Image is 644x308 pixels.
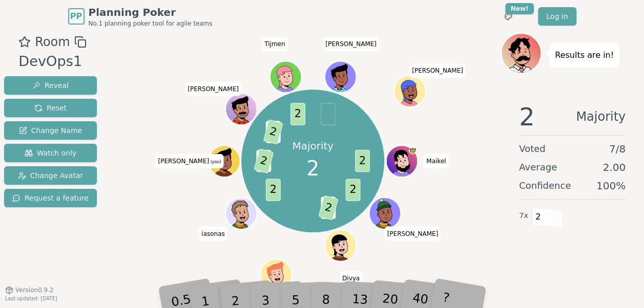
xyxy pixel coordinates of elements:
span: Click to change your name [262,37,287,51]
span: Reset [34,103,67,113]
span: Request a feature [12,193,89,203]
span: 7 x [519,210,528,222]
span: Version 0.9.2 [15,286,54,294]
div: New! [505,3,534,14]
button: Version0.9.2 [5,286,54,294]
span: 2 [254,148,274,173]
span: Planning Poker [89,5,213,19]
span: Maikel is the host [408,146,416,154]
span: 2 [263,119,283,144]
button: New! [499,7,517,26]
button: Reveal [4,76,97,95]
span: 2 [355,150,369,172]
span: 2 [318,195,338,220]
span: Watch only [25,148,77,158]
span: 2 [532,208,544,226]
span: 100 % [596,179,626,193]
span: Click to change your name [199,226,227,240]
span: 7 / 8 [609,142,626,156]
button: Add as favourite [18,33,31,51]
span: Click to change your name [323,37,379,51]
span: 2 [290,103,305,125]
p: Majority [292,139,334,153]
span: Click to change your name [424,154,448,168]
p: Results are in! [555,48,614,62]
button: Click to change your avatar [210,146,239,176]
span: 2 [345,179,360,201]
span: Average [519,160,557,174]
span: Room [35,33,70,51]
span: 2 [306,153,319,184]
span: Click to change your name [384,226,441,240]
span: Change Avatar [18,170,84,181]
span: Reveal [32,80,69,91]
a: PPPlanning PokerNo.1 planning poker tool for agile teams [68,5,213,28]
button: Change Name [4,121,97,140]
span: 2.00 [603,160,626,174]
button: Reset [4,99,97,117]
span: Voted [519,142,546,156]
span: Last updated: [DATE] [5,296,57,301]
div: DevOps1 [18,51,86,72]
a: Log in [538,7,576,26]
button: Watch only [4,144,97,162]
span: 2 [519,104,535,129]
span: No.1 planning poker tool for agile teams [89,19,213,28]
span: Change Name [19,125,82,136]
span: (you) [209,160,221,164]
span: Majority [576,104,626,129]
button: Change Avatar [4,166,97,185]
button: Request a feature [4,189,97,207]
span: 2 [265,179,280,201]
span: PP [70,10,82,23]
span: Confidence [519,179,571,193]
span: Click to change your name [409,63,466,78]
span: Click to change your name [185,81,241,96]
span: Click to change your name [155,154,223,168]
